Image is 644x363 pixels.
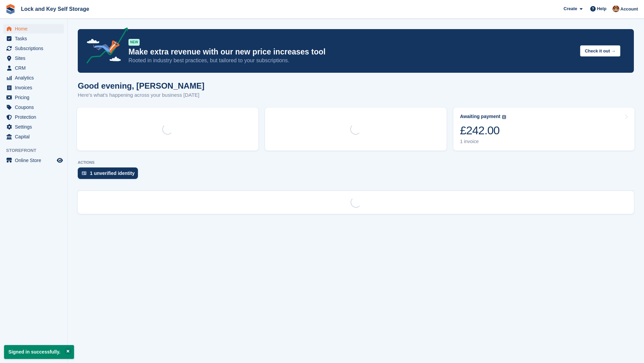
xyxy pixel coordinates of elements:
[4,345,74,359] p: Signed in successfully.
[3,53,64,63] a: menu
[18,3,92,15] a: Lock and Key Self Storage
[15,93,55,102] span: Pricing
[5,4,16,14] img: stora-icon-8386f47178a22dfd0bd8f6a31ec36ba5ce8667c1dd55bd0f319d3a0aa187defe.svg
[597,5,606,12] span: Help
[90,171,135,176] div: 1 unverified identity
[128,47,575,57] p: Make extra revenue with our new price increases tool
[82,171,87,175] img: verify_identity-adf6edd0f0f0b5bbfe63781bf79b02c33cf7c696d77639b501bdc392416b5a36.svg
[3,156,64,165] a: menu
[78,91,205,99] p: Here's what's happening across your business [DATE]
[78,160,634,165] p: ACTIONS
[56,156,64,164] a: Preview store
[78,167,141,182] a: 1 unverified identity
[620,6,638,13] span: Account
[6,147,67,154] span: Storefront
[3,63,64,73] a: menu
[3,83,64,92] a: menu
[128,39,140,46] div: NEW
[15,24,55,33] span: Home
[15,83,55,92] span: Invoices
[3,132,64,141] a: menu
[460,139,506,144] div: 1 invoice
[460,114,501,119] div: Awaiting payment
[128,57,575,64] p: Rooted in industry best practices, but tailored to your subscriptions.
[15,122,55,132] span: Settings
[460,123,506,137] div: £242.00
[3,103,64,112] a: menu
[3,122,64,132] a: menu
[3,93,64,102] a: menu
[15,34,55,43] span: Tasks
[502,115,506,119] img: icon-info-grey-7440780725fd019a000dd9b08b2336e03edf1995a4989e88bcd33f0948082b44.svg
[3,44,64,53] a: menu
[3,34,64,43] a: menu
[564,5,577,12] span: Create
[15,103,55,112] span: Coupons
[15,53,55,63] span: Sites
[580,45,620,56] button: Check it out →
[613,5,619,12] img: Doug Fisher
[3,112,64,122] a: menu
[15,44,55,53] span: Subscriptions
[453,108,635,151] a: Awaiting payment £242.00 1 invoice
[15,112,55,122] span: Protection
[15,132,55,141] span: Capital
[15,73,55,83] span: Analytics
[3,24,64,33] a: menu
[78,81,205,90] h1: Good evening, [PERSON_NAME]
[15,156,55,165] span: Online Store
[81,27,128,66] img: price-adjustments-announcement-icon-8257ccfd72463d97f412b2fc003d46551f7dbcb40ab6d574587a9cd5c0d94...
[15,63,55,73] span: CRM
[3,73,64,83] a: menu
